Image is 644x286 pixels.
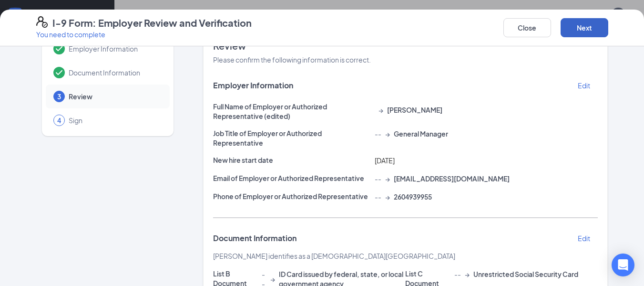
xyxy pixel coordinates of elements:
div: Open Intercom Messenger [612,254,634,276]
span: -- [375,174,381,183]
span: 4 [57,116,61,125]
span: → [270,274,275,284]
span: Document Information [213,233,296,243]
svg: Checkmark [53,43,65,54]
button: Next [561,18,608,37]
span: -- [375,129,381,138]
span: Review [69,92,160,101]
span: [EMAIL_ADDRESS][DOMAIN_NAME] [394,174,510,183]
p: Email of Employer or Authorized Representative [213,173,371,183]
p: Job Title of Employer or Authorized Representative [213,128,371,148]
p: You need to complete [36,30,252,39]
span: → [465,269,470,279]
span: Unrestricted Social Security Card [473,269,578,279]
span: [PERSON_NAME] [387,105,442,115]
span: Sign [69,116,160,125]
span: Employer Information [69,44,160,53]
h4: I-9 Form: Employer Review and Verification [52,16,252,30]
span: Employer Information [213,81,293,90]
span: 2604939955 [394,192,432,201]
span: → [378,105,383,115]
span: → [385,129,390,138]
p: Edit [578,233,590,243]
span: General Manager [394,129,448,138]
span: 3 [57,92,61,101]
svg: FormI9EVerifyIcon [36,16,48,28]
button: Close [503,18,551,37]
span: [PERSON_NAME] identifies as a [DEMOGRAPHIC_DATA][GEOGRAPHIC_DATA] [213,252,455,260]
span: Please confirm the following information is correct. [213,55,371,64]
span: Document Information [69,68,160,77]
p: Full Name of Employer or Authorized Representative (edited) [213,102,371,121]
svg: Checkmark [53,67,65,78]
p: Edit [578,81,590,90]
span: → [385,174,390,183]
span: [DATE] [375,156,395,165]
span: → [385,192,390,201]
p: Phone of Employer or Authorized Representative [213,191,371,201]
span: -- [454,269,461,279]
p: New hire start date [213,155,371,165]
span: -- [375,192,381,201]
